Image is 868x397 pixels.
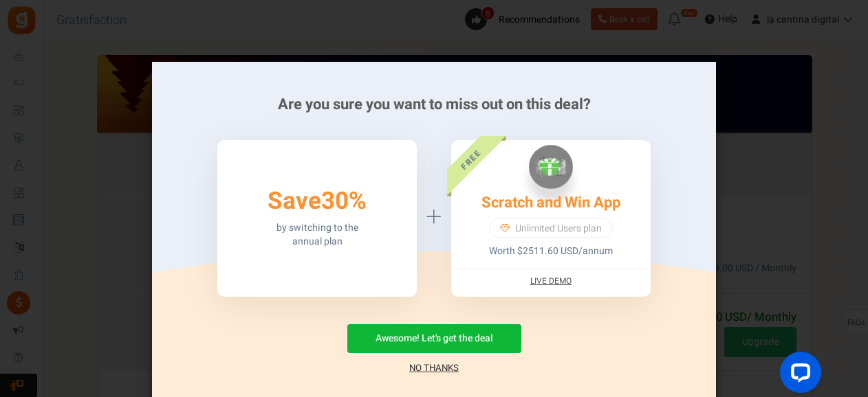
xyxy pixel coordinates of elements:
[173,96,695,113] h2: Are you sure you want to miss out on this deal?
[515,222,602,236] span: Unlimited Users plan
[276,221,358,249] p: by switching to the annual plan
[321,183,367,219] span: 30%
[268,188,367,215] h3: Save
[489,245,613,258] p: Worth $2511.60 USD/annum
[427,115,514,202] div: FREE
[530,275,572,287] a: Live Demo
[409,361,459,375] a: No Thanks
[481,192,620,214] a: Scratch and Win App
[529,145,573,189] img: Scratch and Win
[347,324,521,353] button: Awesome! Let's get the deal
